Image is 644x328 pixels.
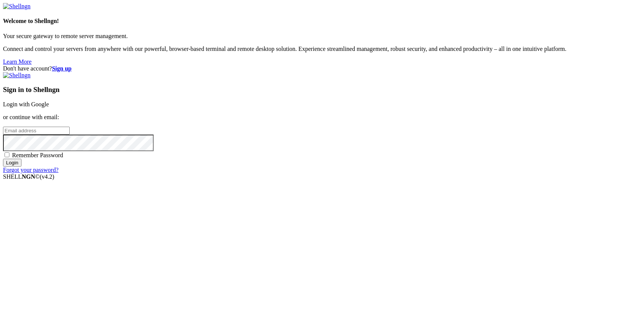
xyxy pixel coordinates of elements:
a: Forgot your password? [3,167,58,173]
input: Login [3,159,21,167]
p: or continue with email: [3,114,641,121]
a: Learn More [3,58,32,65]
input: Email address [3,127,70,135]
span: Remember Password [12,152,63,158]
p: Your secure gateway to remote server management. [3,33,641,40]
span: SHELL © [3,173,54,180]
h3: Sign in to Shellngn [3,86,641,94]
div: Don't have account? [3,65,641,72]
b: NGN [22,173,35,180]
p: Connect and control your servers from anywhere with our powerful, browser-based terminal and remo... [3,46,641,52]
input: Remember Password [5,152,9,157]
span: 4.2.0 [40,173,55,180]
h4: Welcome to Shellngn! [3,18,641,25]
img: Shellngn [3,72,31,79]
img: Shellngn [3,3,31,10]
a: Sign up [52,65,72,72]
a: Login with Google [3,101,49,107]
